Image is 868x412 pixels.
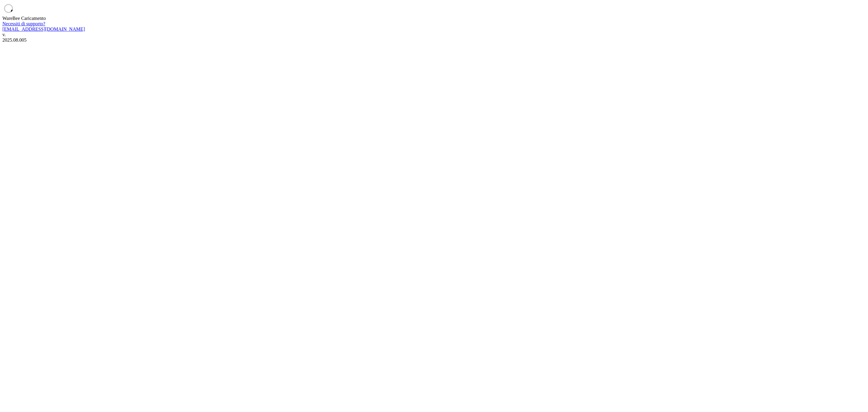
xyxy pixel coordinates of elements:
a: Necessiti di supporto?[EMAIL_ADDRESS][DOMAIN_NAME] [2,21,866,32]
div: 2025.08.005 [2,37,866,43]
div: WareBee Caricamento [2,16,866,21]
div: v. [2,32,866,37]
div: Necessiti di supporto? [2,21,866,27]
div: [EMAIL_ADDRESS][DOMAIN_NAME] [2,27,866,32]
